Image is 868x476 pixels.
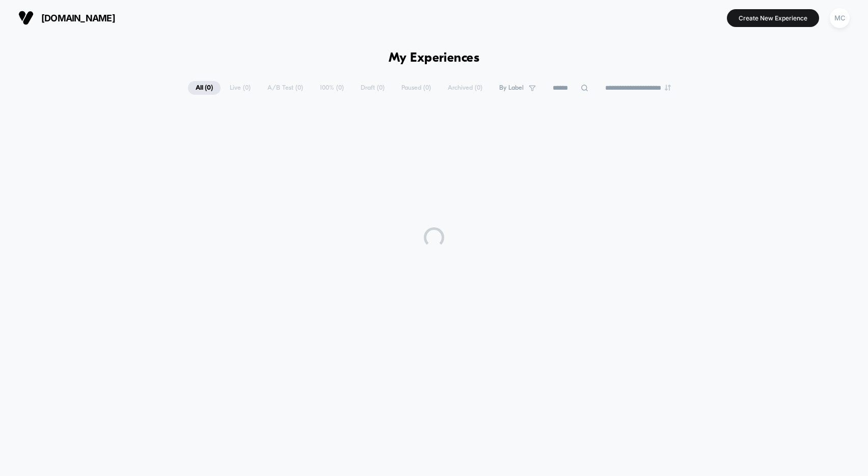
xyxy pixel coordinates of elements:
div: MC [830,8,850,28]
img: Visually logo [18,10,34,25]
h1: My Experiences [389,51,480,66]
span: By Label [499,84,524,92]
button: [DOMAIN_NAME] [15,10,118,26]
button: MC [827,8,853,29]
img: end [665,85,671,91]
button: Create New Experience [727,9,819,27]
span: [DOMAIN_NAME] [41,13,115,23]
span: All ( 0 ) [188,81,221,95]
